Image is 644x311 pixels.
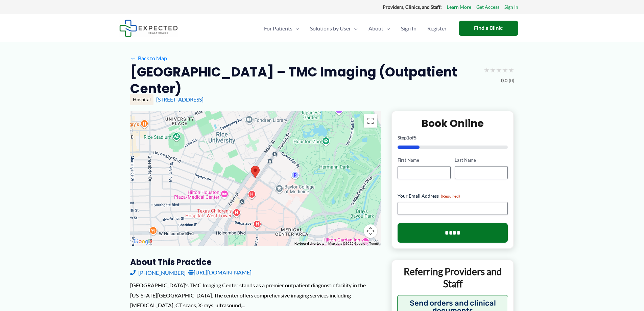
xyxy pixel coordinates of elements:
label: First Name [398,157,451,163]
button: Keyboard shortcuts [294,241,324,246]
a: Open this area in Google Maps (opens a new window) [132,237,154,246]
a: Learn More [447,3,471,12]
span: Solutions by User [310,17,351,40]
a: Sign In [396,17,422,40]
span: ★ [502,64,508,76]
nav: Primary Site Navigation [259,17,452,40]
h2: Book Online [398,117,508,130]
a: Find a Clinic [459,21,518,36]
h3: About this practice [130,257,381,267]
label: Your Email Address [398,193,508,199]
h2: [GEOGRAPHIC_DATA] – TMC Imaging (Outpatient Center) [130,64,478,97]
span: ★ [484,64,490,76]
span: 1 [407,135,409,140]
a: Sign In [504,3,518,12]
span: 0.0 [501,76,507,85]
a: [PHONE_NUMBER] [130,267,186,277]
button: Toggle fullscreen view [364,114,377,128]
p: Referring Providers and Staff [397,265,508,290]
div: Hospital [130,94,153,105]
span: ← [130,55,137,61]
img: Google [132,237,154,246]
span: Register [427,17,447,40]
span: Menu Toggle [351,17,358,40]
span: ★ [496,64,502,76]
img: Expected Healthcare Logo - side, dark font, small [119,20,178,37]
p: Step of [398,135,508,140]
span: 5 [414,135,416,140]
span: (Required) [441,194,460,199]
span: (0) [509,76,514,85]
span: About [368,17,383,40]
span: Menu Toggle [383,17,390,40]
a: Get Access [476,3,499,12]
a: For PatientsMenu Toggle [259,17,305,40]
a: AboutMenu Toggle [363,17,396,40]
strong: Providers, Clinics, and Staff: [383,4,442,10]
a: ←Back to Map [130,53,167,63]
span: ★ [490,64,496,76]
a: Register [422,17,452,40]
a: Solutions by UserMenu Toggle [305,17,363,40]
label: Last Name [455,157,508,163]
a: [URL][DOMAIN_NAME] [188,267,252,277]
a: Terms (opens in new tab) [369,242,379,245]
span: ★ [508,64,514,76]
button: Map camera controls [364,224,377,238]
span: Sign In [401,17,416,40]
span: Map data ©2025 Google [328,242,365,245]
div: [GEOGRAPHIC_DATA]'s TMC Imaging Center stands as a premier outpatient diagnostic facility in the ... [130,280,381,310]
a: [STREET_ADDRESS] [156,96,204,103]
span: For Patients [264,17,292,40]
span: Menu Toggle [292,17,299,40]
